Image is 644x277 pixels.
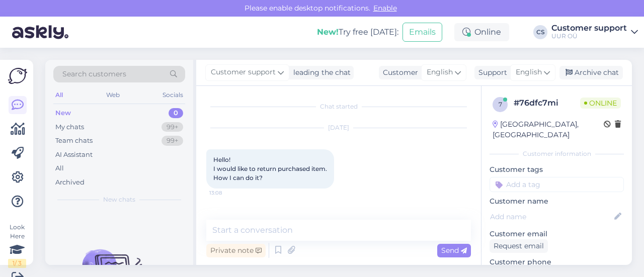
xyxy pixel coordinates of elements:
[53,88,65,102] div: All
[8,259,26,268] div: 1 / 3
[559,66,623,79] div: Archive chat
[8,68,27,84] img: Askly Logo
[490,239,548,253] div: Request email
[104,88,122,102] div: Web
[370,4,400,13] span: Enable
[162,122,183,132] div: 99+
[551,32,627,40] div: UUR OÜ
[209,189,247,197] span: 13:08
[211,67,276,78] span: Customer support
[514,97,580,109] div: # 76dfc7mi
[289,67,351,78] div: leading the chat
[317,27,339,37] b: New!
[213,156,327,181] span: Hello! I would like to return purchased item. How I can do it?
[580,98,621,109] span: Online
[62,69,126,79] span: Search customers
[317,26,398,38] div: Try free [DATE]:
[160,88,185,102] div: Socials
[490,164,624,175] p: Customer tags
[55,122,84,132] div: My chats
[55,163,64,173] div: All
[206,244,266,257] div: Private note
[493,119,604,140] div: [GEOGRAPHIC_DATA], [GEOGRAPHIC_DATA]
[55,136,93,146] div: Team chats
[55,108,71,118] div: New
[206,123,471,132] div: [DATE]
[103,195,135,204] span: New chats
[490,177,624,192] input: Add a tag
[499,101,502,108] span: 7
[454,23,509,41] div: Online
[474,67,507,78] div: Support
[8,223,26,268] div: Look Here
[516,67,542,78] span: English
[427,67,453,78] span: English
[379,67,418,78] div: Customer
[490,229,624,239] p: Customer email
[162,136,183,146] div: 99+
[551,24,627,32] div: Customer support
[490,211,612,222] input: Add name
[441,246,467,255] span: Send
[206,102,471,111] div: Chat started
[403,23,442,42] button: Emails
[55,177,85,188] div: Archived
[169,108,183,118] div: 0
[490,257,624,267] p: Customer phone
[533,25,547,39] div: CS
[551,24,638,40] a: Customer supportUUR OÜ
[490,196,624,207] p: Customer name
[55,150,93,160] div: AI Assistant
[490,149,624,158] div: Customer information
